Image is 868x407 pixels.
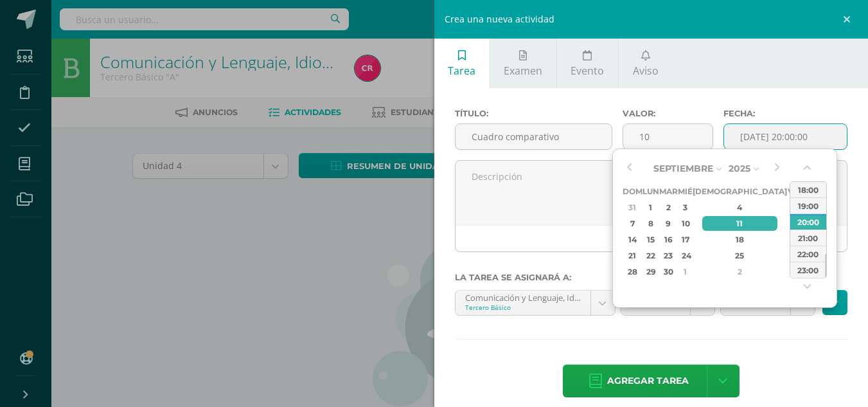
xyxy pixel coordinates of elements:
[644,232,657,247] div: 15
[624,248,641,263] div: 21
[790,181,826,197] div: 18:00
[659,183,678,199] th: Mar
[702,232,778,247] div: 18
[661,200,676,215] div: 2
[661,248,676,263] div: 23
[788,248,800,263] div: 26
[661,232,676,247] div: 16
[788,264,800,279] div: 3
[623,124,713,149] input: Puntos máximos
[702,216,778,231] div: 11
[679,232,691,247] div: 17
[679,248,691,263] div: 24
[465,303,581,312] div: Tercero Básico
[790,262,826,278] div: 23:00
[624,264,641,279] div: 28
[788,200,800,215] div: 5
[624,200,641,215] div: 31
[788,216,800,231] div: 12
[653,163,713,174] span: Septiembre
[787,183,802,199] th: Vie
[557,39,618,88] a: Evento
[490,39,556,88] a: Examen
[633,64,659,78] span: Aviso
[434,39,490,88] a: Tarea
[678,183,693,199] th: Mié
[729,163,750,174] span: 2025
[624,216,641,231] div: 7
[571,64,604,78] span: Evento
[693,183,787,199] th: [DEMOGRAPHIC_DATA]
[624,232,641,247] div: 14
[456,291,615,315] a: Comunicación y Lenguaje, Idioma Español 'A'Tercero Básico
[702,264,778,279] div: 2
[448,64,475,78] span: Tarea
[644,216,657,231] div: 8
[702,248,778,263] div: 25
[504,64,542,78] span: Examen
[790,246,826,262] div: 22:00
[465,291,581,303] div: Comunicación y Lenguaje, Idioma Español 'A'
[644,248,657,263] div: 22
[661,264,676,279] div: 30
[661,216,676,231] div: 9
[679,216,691,231] div: 10
[623,183,642,199] th: Dom
[623,109,713,118] label: Valor:
[790,213,826,230] div: 20:00
[644,200,657,215] div: 1
[723,109,847,118] label: Fecha:
[790,197,826,213] div: 19:00
[642,183,659,199] th: Lun
[702,200,778,215] div: 4
[644,264,657,279] div: 29
[679,200,691,215] div: 3
[456,124,612,149] input: Título
[455,273,848,282] label: La tarea se asignará a:
[788,232,800,247] div: 19
[619,39,672,88] a: Aviso
[455,109,612,118] label: Título:
[679,264,691,279] div: 1
[724,124,847,149] input: Fecha de entrega
[607,365,689,397] span: Agregar tarea
[790,230,826,246] div: 21:00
